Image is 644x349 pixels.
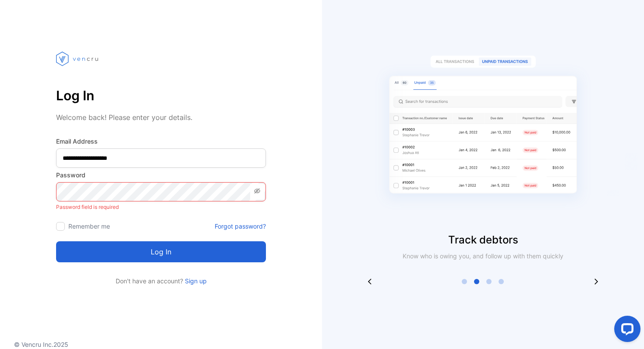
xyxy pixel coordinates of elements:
button: Log in [56,241,266,262]
p: Don't have an account? [56,276,266,286]
a: Sign up [183,277,207,285]
img: vencru logo [56,35,100,82]
p: Password field is required [56,201,266,213]
img: slider image [374,35,593,232]
label: Password [56,170,266,180]
a: Forgot password? [215,222,266,231]
p: Welcome back! Please enter your details. [56,112,266,123]
label: Remember me [68,222,110,230]
p: Log In [56,85,266,106]
label: Email Address [56,137,266,146]
p: Track debtors [322,232,644,248]
p: Know who is owing you, and follow up with them quickly [399,251,567,261]
iframe: LiveChat chat widget [607,312,644,349]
